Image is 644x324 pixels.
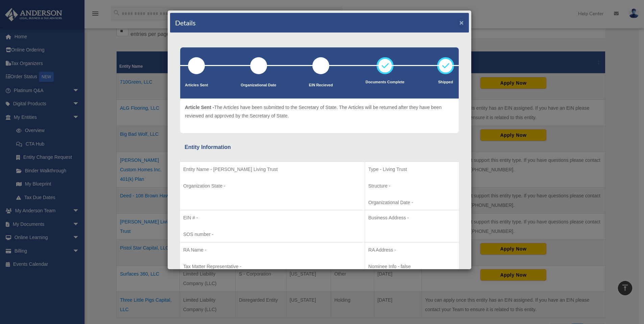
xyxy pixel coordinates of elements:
p: Type - Living Trust [368,165,456,174]
p: Organization State - [183,182,361,190]
p: Nominee Info - false [368,262,456,271]
div: Entity Information [185,143,454,152]
p: Articles Sent [185,82,208,89]
span: Article Sent - [185,105,214,110]
p: Organizational Date - [368,198,456,207]
p: Shipped [437,79,454,86]
p: Structure - [368,182,456,190]
p: SOS number - [183,230,361,239]
p: Business Address - [368,214,456,222]
p: Documents Complete [365,79,404,86]
p: Organizational Date [241,82,276,89]
p: Entity Name - [PERSON_NAME] Living Trust [183,165,361,174]
p: The Articles have been submitted to the Secretary of State. The Articles will be returned after t... [185,103,454,120]
p: RA Address - [368,246,456,254]
h4: Details [175,18,196,27]
p: EIN Recieved [309,82,333,89]
button: × [459,19,464,26]
p: EIN # - [183,214,361,222]
p: Tax Matter Representative - [183,262,361,271]
p: RA Name - [183,246,361,254]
